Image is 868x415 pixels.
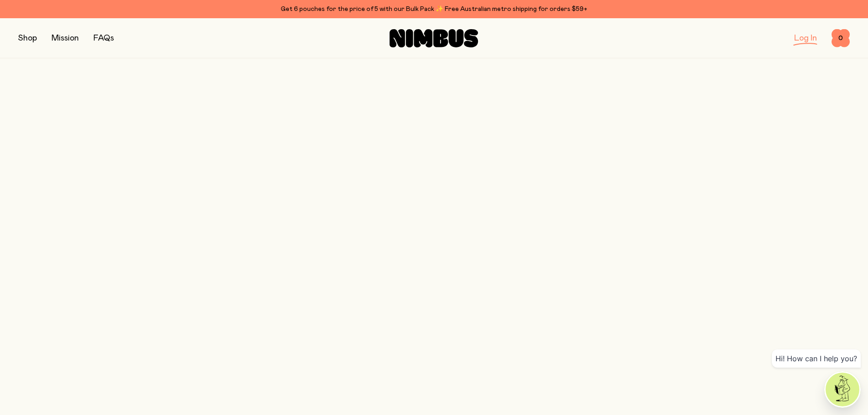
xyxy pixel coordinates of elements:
[18,4,850,15] div: Get 6 pouches for the price of 5 with our Bulk Pack ✨ Free Australian metro shipping for orders $59+
[772,349,861,368] div: Hi! How can I help you?
[832,29,850,47] button: 0
[826,373,859,406] img: agent
[794,34,817,42] a: Log In
[93,34,114,42] a: FAQs
[51,34,79,42] a: Mission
